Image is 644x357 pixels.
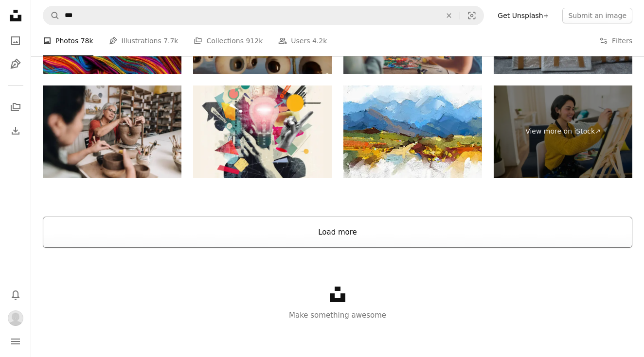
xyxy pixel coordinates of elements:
[312,35,327,46] span: 4.2k
[599,25,632,56] button: Filters
[6,308,25,328] button: Profile
[31,309,644,321] p: Make something awesome
[6,332,25,351] button: Menu
[460,6,483,25] button: Visual search
[492,8,555,23] a: Get Unsplash+
[43,6,60,25] button: Search Unsplash
[43,6,484,25] form: Find visuals sitewide
[43,217,632,248] button: Load more
[163,35,178,46] span: 7.7k
[343,85,482,178] img: Abstract colorful oil painting and grunge texture on canvas. Semi abstract image of nature, lands...
[6,31,25,51] a: Photos
[6,98,25,117] a: Collections
[6,285,25,305] button: Notifications
[278,25,327,56] a: Users 4.2k
[246,35,263,46] span: 912k
[438,6,460,25] button: Clear
[6,6,25,27] a: Home — Unsplash
[193,85,332,178] img: Concept of business ideas and startups. Strategic thinking in marketing
[109,25,179,56] a: Illustrations 7.7k
[194,25,263,56] a: Collections 912k
[562,8,632,23] button: Submit an image
[6,121,25,140] a: Download History
[43,85,181,178] img: Senior woman making a craft product on a ceramics workshop
[494,85,632,178] a: View more on iStock↗
[6,54,25,74] a: Illustrations
[8,310,23,326] img: Avatar of user Josie Travis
